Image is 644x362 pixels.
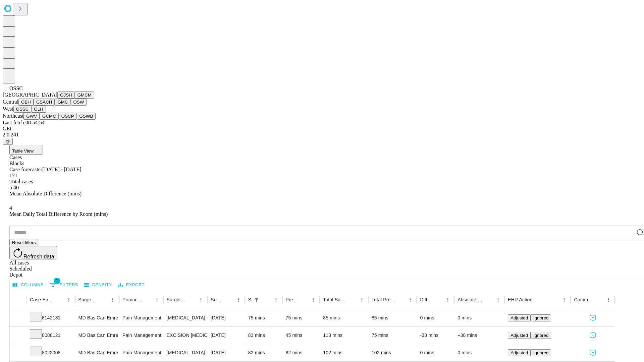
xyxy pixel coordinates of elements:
[78,344,116,361] div: MD Bas Can Emre Md
[271,295,281,304] button: Menu
[248,327,279,344] div: 83 mins
[13,347,23,359] button: Expand
[372,297,396,302] div: Total Predicted Duration
[34,99,55,106] button: GSACH
[196,295,206,304] button: Menu
[13,106,32,113] button: OSSC
[78,297,98,302] div: Surgeon Name
[48,280,80,290] button: Show filters
[248,309,279,326] div: 75 mins
[55,99,70,106] button: GMC
[9,246,57,259] button: Refresh data
[116,280,146,290] button: Export
[248,297,251,302] div: Scheduled In Room Duration
[5,139,10,144] span: @
[40,113,59,120] button: GCMC
[511,350,528,355] span: Adjusted
[533,333,548,338] span: Ignored
[357,295,367,304] button: Menu
[167,297,186,302] div: Surgery Name
[286,344,317,361] div: 82 mins
[75,92,94,99] button: GMCM
[286,297,299,302] div: Predicted In Room Duration
[99,295,108,304] button: Sort
[3,99,18,105] span: Central
[31,106,46,113] button: GLH
[420,297,433,302] div: Difference
[434,295,443,304] button: Sort
[9,85,23,91] span: OSSC
[9,205,12,211] span: 4
[30,309,72,326] div: 8142181
[372,327,414,344] div: 75 mins
[420,344,451,361] div: 0 mins
[9,211,108,217] span: Mean Daily Total Difference by Room (mins)
[531,332,551,339] button: Ignored
[30,297,54,302] div: Case Epic Id
[458,327,501,344] div: +38 mins
[55,295,64,304] button: Sort
[262,295,271,304] button: Sort
[143,295,152,304] button: Sort
[323,309,365,326] div: 85 mins
[396,295,406,304] button: Sort
[309,295,318,304] button: Menu
[211,309,241,326] div: [DATE]
[57,92,75,99] button: GJSH
[83,280,114,290] button: Density
[3,92,57,98] span: [GEOGRAPHIC_DATA]
[531,349,551,356] button: Ignored
[3,113,23,119] span: Northeast
[9,167,42,172] span: Case forecaster
[167,344,204,361] div: [MEDICAL_DATA] OR CAPSULE HAND OR FINGER
[23,254,54,259] span: Refresh data
[508,297,532,302] div: EHR Action
[122,309,160,326] div: Pain Management
[252,295,261,304] div: 1 active filter
[533,315,548,320] span: Ignored
[30,327,72,344] div: 8088121
[152,295,162,304] button: Menu
[234,295,243,304] button: Menu
[9,145,43,155] button: Table View
[211,327,241,344] div: [DATE]
[108,295,117,304] button: Menu
[286,309,317,326] div: 75 mins
[286,327,317,344] div: 45 mins
[406,295,415,304] button: Menu
[78,327,116,344] div: MD Bas Can Emre Md
[508,332,531,339] button: Adjusted
[3,138,13,145] button: @
[559,295,569,304] button: Menu
[508,349,531,356] button: Adjusted
[54,278,60,284] span: 1
[12,148,34,154] span: Table View
[9,179,33,184] span: Total cases
[30,344,72,361] div: 8022008
[11,280,45,290] button: Select columns
[9,185,19,190] span: 5.40
[167,327,204,344] div: EXCISION [MEDICAL_DATA] WRIST
[323,327,365,344] div: 113 mins
[59,113,77,120] button: OSCP
[13,330,23,342] button: Expand
[211,297,224,302] div: Surgery Date
[3,126,641,132] div: GEI
[533,350,548,355] span: Ignored
[13,312,23,324] button: Expand
[3,106,13,112] span: West
[71,99,87,106] button: OSW
[224,295,234,304] button: Sort
[604,295,613,304] button: Menu
[3,132,641,138] div: 2.0.241
[372,344,414,361] div: 102 mins
[211,344,241,361] div: [DATE]
[458,309,501,326] div: 0 mins
[458,297,483,302] div: Absolute Difference
[18,99,34,106] button: GBH
[122,327,160,344] div: Pain Management
[493,295,503,304] button: Menu
[372,309,414,326] div: 85 mins
[511,333,528,338] span: Adjusted
[78,309,116,326] div: MD Bas Can Emre Md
